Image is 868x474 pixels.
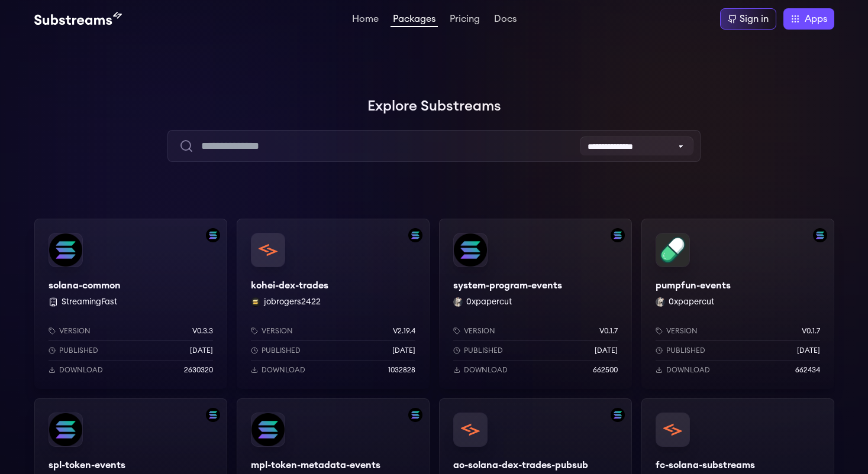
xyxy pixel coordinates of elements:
p: Published [262,346,301,355]
p: [DATE] [392,346,415,355]
p: Download [262,365,305,375]
p: [DATE] [797,346,820,355]
img: Substream's logo [34,12,122,26]
p: v0.3.3 [192,326,213,336]
p: Download [464,365,508,375]
p: v2.19.4 [393,326,415,336]
p: Version [59,326,91,336]
button: StreamingFast [62,296,117,308]
img: Filter by solana network [813,228,827,242]
img: Filter by solana network [206,408,220,422]
img: Filter by solana network [408,408,422,422]
p: Version [666,326,698,336]
p: Download [666,365,710,375]
img: Filter by solana network [408,228,422,242]
p: [DATE] [595,346,618,355]
a: Docs [492,14,519,26]
a: Home [350,14,381,26]
p: 662434 [795,365,820,375]
span: Apps [805,12,827,26]
button: jobrogers2422 [264,296,321,308]
a: Pricing [447,14,482,26]
p: Published [666,346,705,355]
p: [DATE] [190,346,213,355]
p: 2630320 [184,365,213,375]
p: 662500 [593,365,618,375]
img: Filter by solana network [611,408,625,422]
h1: Explore Substreams [34,95,834,118]
a: Sign in [720,8,776,30]
button: 0xpapercut [466,296,512,308]
p: Version [464,326,495,336]
img: Filter by solana network [611,228,625,242]
p: 1032828 [388,365,415,375]
a: Filter by solana networksolana-commonsolana-common StreamingFastVersionv0.3.3Published[DATE]Downl... [34,219,227,389]
p: Version [262,326,293,336]
a: Filter by solana networkpumpfun-eventspumpfun-events0xpapercut 0xpapercutVersionv0.1.7Published[D... [641,219,834,389]
p: Published [464,346,503,355]
div: Sign in [740,12,769,26]
p: Download [59,365,103,375]
p: v0.1.7 [599,326,618,336]
a: Packages [391,14,438,27]
img: Filter by solana network [206,228,220,242]
p: v0.1.7 [802,326,820,336]
a: Filter by solana networksystem-program-eventssystem-program-events0xpapercut 0xpapercutVersionv0.... [439,219,632,389]
a: Filter by solana networkkohei-dex-tradeskohei-dex-tradesjobrogers2422 jobrogers2422Versionv2.19.4... [237,219,430,389]
button: 0xpapercut [669,296,714,308]
p: Published [59,346,98,355]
